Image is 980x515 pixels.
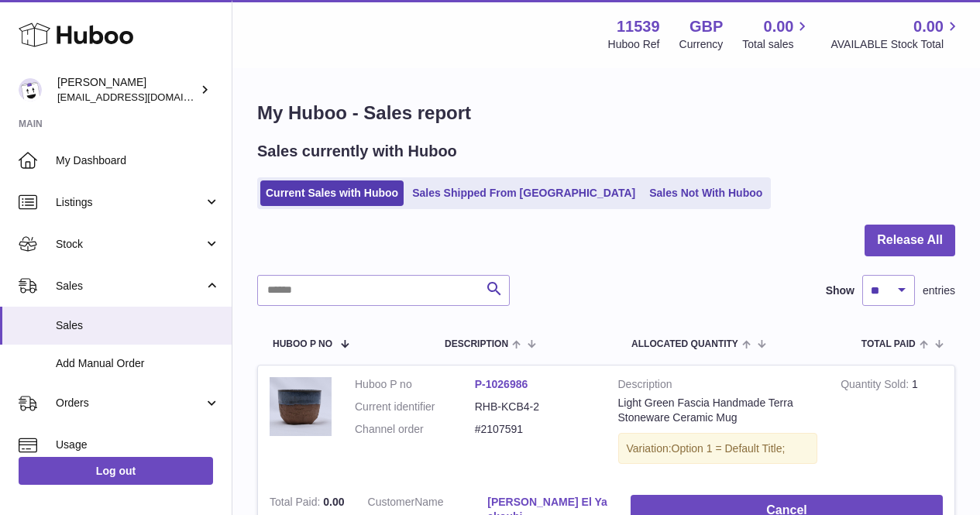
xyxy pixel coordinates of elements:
a: Sales Shipped From [GEOGRAPHIC_DATA] [407,180,641,206]
a: 0.00 Total sales [742,16,811,52]
span: Stock [56,237,204,252]
div: Variation: [618,433,818,465]
span: Add Manual Order [56,356,220,371]
h1: My Huboo - Sales report [257,101,955,125]
td: 1 [829,366,954,484]
a: P-1026986 [475,378,528,390]
span: Listings [56,195,204,210]
strong: Description [618,377,818,396]
span: Description [445,339,508,349]
span: Total sales [742,37,811,52]
dt: Huboo P no [355,377,475,392]
div: Light Green Fascia Handmade Terra Stoneware Ceramic Mug [618,396,818,425]
strong: Total Paid [270,496,323,512]
dd: RHB-KCB4-2 [475,400,595,414]
div: Huboo Ref [608,37,660,52]
strong: 11539 [617,16,660,37]
label: Show [826,283,854,298]
div: [PERSON_NAME] [57,75,197,105]
strong: GBP [689,16,723,37]
span: ALLOCATED Quantity [631,339,738,349]
span: 0.00 [913,16,944,37]
span: Huboo P no [273,339,332,349]
span: AVAILABLE Stock Total [830,37,961,52]
span: Usage [56,438,220,452]
h2: Sales currently with Huboo [257,141,457,162]
span: Option 1 = Default Title; [672,442,786,455]
span: Sales [56,279,204,294]
a: Log out [19,457,213,485]
span: Total paid [861,339,916,349]
span: My Dashboard [56,153,220,168]
div: Currency [679,37,724,52]
a: 0.00 AVAILABLE Stock Total [830,16,961,52]
span: Customer [368,496,415,508]
span: entries [923,283,955,298]
a: Current Sales with Huboo [260,180,404,206]
span: 0.00 [764,16,794,37]
button: Release All [865,225,955,256]
img: RHB-KCB4-10.png [270,377,332,436]
span: 0.00 [323,496,344,508]
a: Sales Not With Huboo [644,180,768,206]
img: alperaslan1535@gmail.com [19,78,42,101]
span: Sales [56,318,220,333]
span: [EMAIL_ADDRESS][DOMAIN_NAME] [57,91,228,103]
span: Orders [56,396,204,410]
dd: #2107591 [475,422,595,437]
dt: Channel order [355,422,475,437]
dt: Current identifier [355,400,475,414]
strong: Quantity Sold [841,378,912,394]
